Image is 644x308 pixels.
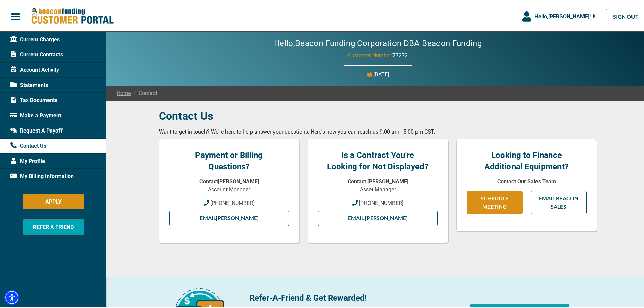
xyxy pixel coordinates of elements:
a: Email Beacon Sales [531,190,587,213]
a: Home [117,88,131,96]
p: Contact Our Sales Team [467,176,587,184]
a: SCHEDULE MEETING [467,190,523,213]
span: Contact Us [10,141,46,149]
a: Email[PERSON_NAME] [169,209,289,224]
a: [PHONE_NUMBER] [318,198,438,206]
h4: Is a Contract You're Looking for Not Displayed? [318,148,438,171]
span: Statements [10,80,48,88]
span: My Billing Information [10,171,74,179]
span: Customer Number: [348,51,392,57]
a: [PHONE_NUMBER] [169,198,289,206]
p: Contact [PERSON_NAME] [169,176,289,184]
div: Accessibility Menu [4,289,19,304]
p: Asset Manager [318,184,438,192]
p: [DATE] [373,69,389,77]
p: Account Manager [169,184,289,192]
span: Request A Payoff [10,125,63,134]
span: My Profile [10,156,45,164]
h3: Contact Us [159,108,597,121]
p: Refer-A-Friend & Get Rewarded! [249,290,462,303]
button: APPLY [23,193,84,208]
span: Make a Payment [10,110,61,118]
a: Email [PERSON_NAME] [318,209,438,224]
p: Contact [PERSON_NAME] [318,176,438,184]
span: Account Activity [10,65,59,73]
button: REFER A FRIEND [23,218,84,233]
span: Hello, [PERSON_NAME] ! [534,12,591,18]
span: Current Contracts [10,49,63,57]
h2: Hello, Beacon Funding Corporation DBA Beacon Funding [254,37,502,47]
span: 77272 [392,51,408,57]
span: Current Charges [10,34,60,42]
h4: Looking to Finance Additional Equipment? [467,148,587,171]
h4: Payment or Billing Questions? [169,148,289,171]
span: Tax Documents [10,95,57,103]
p: Want to get in touch? We're here to help answer your questions. Here's how you can reach us 9:00 ... [159,126,597,135]
img: Beacon Funding Customer Portal Logo [31,6,114,24]
span: Contact [131,88,157,96]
